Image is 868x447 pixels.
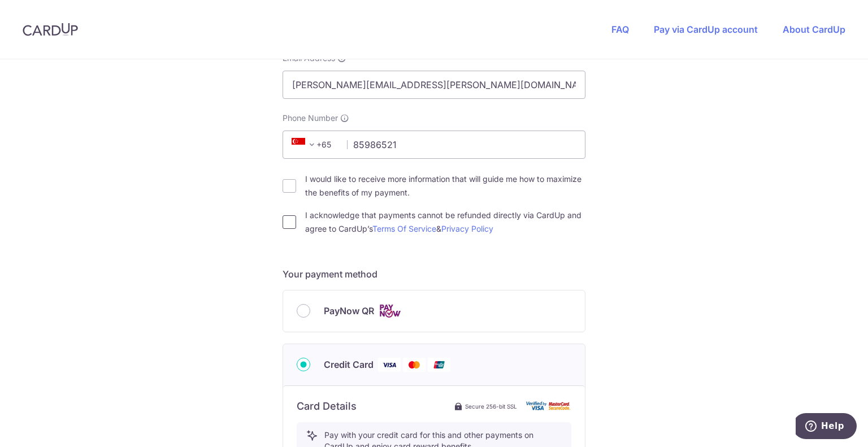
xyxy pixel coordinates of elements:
h5: Your payment method [283,267,585,281]
label: I would like to receive more information that will guide me how to maximize the benefits of my pa... [305,172,585,199]
div: PayNow QR Cards logo [297,304,571,318]
img: Union Pay [428,358,450,372]
a: Pay via CardUp account [654,24,758,35]
img: CardUp [23,23,78,36]
span: +65 [292,138,319,151]
a: Terms Of Service [372,224,436,233]
img: Visa [378,358,401,372]
span: Secure 256-bit SSL [465,402,517,411]
img: card secure [526,401,571,411]
span: +65 [288,138,339,151]
a: About CardUp [783,24,845,35]
span: Phone Number [283,112,338,124]
img: Cards logo [379,304,401,318]
span: Credit Card [324,358,374,371]
span: PayNow QR [324,304,374,318]
a: FAQ [611,24,629,35]
iframe: Opens a widget where you can find more information [796,413,857,441]
a: Privacy Policy [441,224,493,233]
img: Mastercard [403,358,426,372]
input: Email address [283,71,585,99]
div: Credit Card Visa Mastercard Union Pay [297,358,571,372]
label: I acknowledge that payments cannot be refunded directly via CardUp and agree to CardUp’s & [305,209,585,236]
h6: Card Details [297,400,357,413]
